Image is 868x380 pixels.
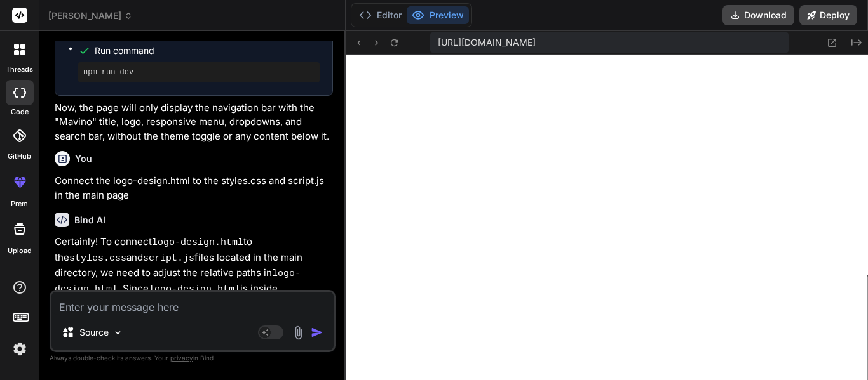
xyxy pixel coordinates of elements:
[50,352,336,364] p: Always double-check its answers. Your in Bind
[311,326,323,339] img: icon
[83,67,315,77] pre: npm run dev
[8,151,31,162] label: GitHub
[11,107,29,117] label: code
[48,10,133,22] span: [PERSON_NAME]
[9,338,31,360] img: settings
[55,101,333,144] p: Now, the page will only display the navigation bar with the "Mavino" title, logo, responsive menu...
[407,6,469,24] button: Preview
[55,235,333,328] p: Certainly! To connect to the and files located in the main directory, we need to adjust the relat...
[346,55,868,380] iframe: Preview
[112,327,123,338] img: Pick Models
[143,253,194,264] code: script.js
[75,152,92,165] h6: You
[79,326,109,339] p: Source
[152,237,243,248] code: logo-design.html
[291,325,306,340] img: attachment
[149,284,240,295] code: logo-design.html
[11,199,28,209] label: prem
[170,354,193,362] span: privacy
[799,5,857,25] button: Deploy
[74,214,105,226] h6: Bind AI
[95,44,320,57] span: Run command
[6,64,33,75] label: threads
[438,36,536,49] span: [URL][DOMAIN_NAME]
[55,174,333,202] p: Connect the logo-design.html to the styles.css and script.js in the main page
[354,6,407,24] button: Editor
[8,246,32,256] label: Upload
[69,253,126,264] code: styles.css
[722,5,794,25] button: Download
